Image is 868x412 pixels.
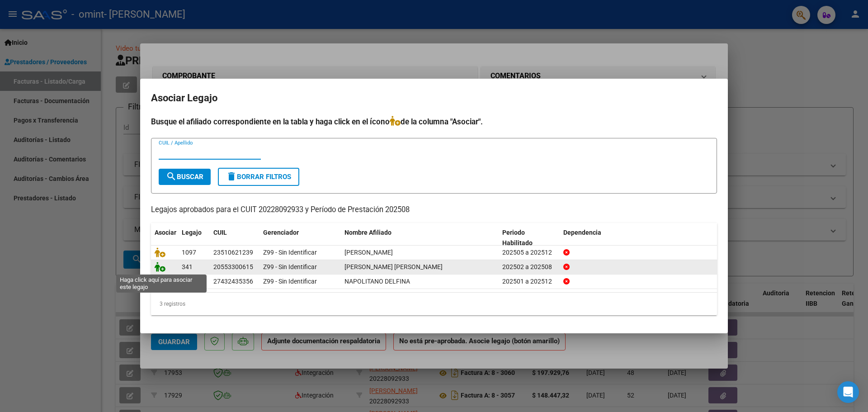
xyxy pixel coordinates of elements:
[182,263,193,270] span: 341
[560,223,717,253] datatable-header-cell: Dependencia
[563,229,601,236] span: Dependencia
[502,229,533,246] span: Periodo Habilitado
[344,249,393,256] span: NAVARRETE RAMPI IGNACIO
[226,173,291,181] span: Borrar Filtros
[344,278,410,285] span: NAPOLITANO DELFINA
[213,276,253,287] div: 27432435356
[151,90,717,107] h2: Asociar Legajo
[213,229,227,236] span: CUIL
[263,229,299,236] span: Gerenciador
[502,247,556,258] div: 202505 a 202512
[837,381,859,403] div: Open Intercom Messenger
[182,229,202,236] span: Legajo
[166,171,177,182] mat-icon: search
[263,249,317,256] span: Z99 - Sin Identificar
[213,247,253,258] div: 23510621239
[151,204,717,216] p: Legajos aprobados para el CUIT 20228092933 y Período de Prestación 202508
[499,223,560,253] datatable-header-cell: Periodo Habilitado
[259,223,341,253] datatable-header-cell: Gerenciador
[226,171,237,182] mat-icon: delete
[182,249,196,256] span: 1097
[166,173,203,181] span: Buscar
[502,262,556,272] div: 202502 a 202508
[344,229,392,236] span: Nombre Afiliado
[502,276,556,287] div: 202501 a 202512
[178,223,210,253] datatable-header-cell: Legajo
[151,293,717,315] div: 3 registros
[155,229,176,236] span: Asociar
[263,278,317,285] span: Z99 - Sin Identificar
[344,263,443,270] span: LOPEZ PRIETO TOMAS MANUEL
[159,169,211,185] button: Buscar
[151,116,717,128] h4: Busque el afiliado correspondiente en la tabla y haga click en el ícono de la columna "Asociar".
[151,223,178,253] datatable-header-cell: Asociar
[263,263,317,270] span: Z99 - Sin Identificar
[213,262,253,272] div: 20553300615
[182,278,193,285] span: 327
[218,168,299,186] button: Borrar Filtros
[210,223,259,253] datatable-header-cell: CUIL
[341,223,499,253] datatable-header-cell: Nombre Afiliado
